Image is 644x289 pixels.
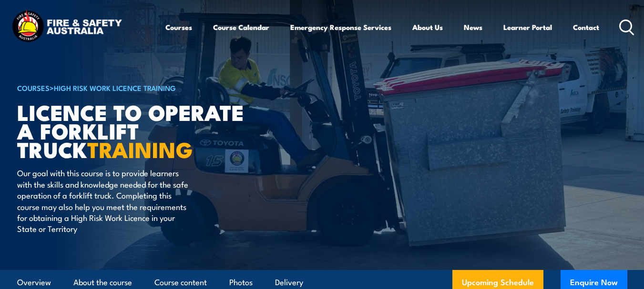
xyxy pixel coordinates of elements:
h6: > [17,82,253,93]
a: About Us [412,16,443,39]
a: Emergency Response Services [290,16,391,39]
p: Our goal with this course is to provide learners with the skills and knowledge needed for the saf... [17,167,191,234]
a: Courses [165,16,192,39]
strong: TRAINING [87,132,193,165]
a: News [464,16,482,39]
a: Learner Portal [503,16,552,39]
a: Course Calendar [213,16,269,39]
a: High Risk Work Licence Training [54,82,176,93]
a: Contact [573,16,599,39]
h1: Licence to operate a forklift truck [17,102,253,158]
a: COURSES [17,82,50,93]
